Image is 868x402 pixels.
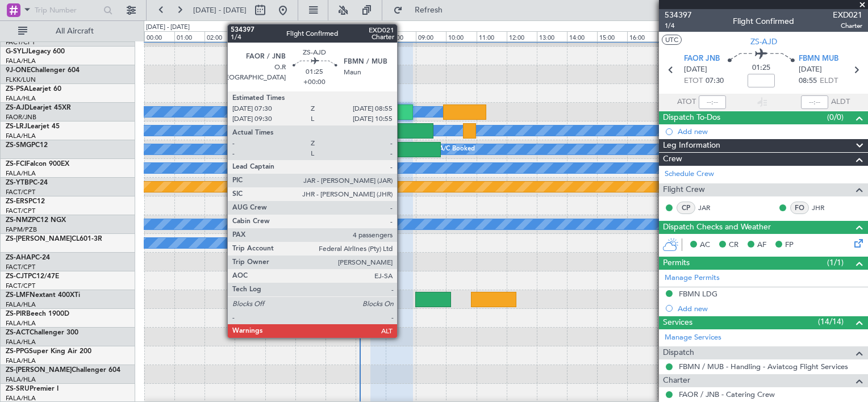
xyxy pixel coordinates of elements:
[6,236,72,242] span: ZS-[PERSON_NAME]
[146,23,190,32] div: [DATE] - [DATE]
[6,311,69,317] a: ZS-PIRBeech 1900D
[663,139,720,152] span: Leg Information
[439,141,475,158] div: A/C Booked
[6,48,28,55] span: G-SYLJ
[477,31,507,41] div: 11:00
[6,367,120,374] a: ZS-[PERSON_NAME]Challenger 604
[684,76,703,87] span: ETOT
[750,36,777,48] span: ZS-AJD
[6,142,31,149] span: ZS-SMG
[831,97,850,108] span: ALDT
[700,240,710,251] span: AC
[6,132,36,140] a: FALA/HLA
[6,67,31,74] span: 9J-ONE
[665,9,692,21] span: 534397
[6,282,35,290] a: FACT/CPT
[6,142,48,149] a: ZS-SMGPC12
[678,304,862,313] div: Add new
[6,48,65,55] a: G-SYLJLegacy 600
[30,27,120,35] span: All Aircraft
[193,5,247,15] span: [DATE] - [DATE]
[6,104,30,111] span: ZS-AJD
[295,31,325,41] div: 05:00
[785,240,794,251] span: FP
[507,31,537,41] div: 12:00
[6,263,35,271] a: FACT/CPT
[665,21,692,31] span: 1/4
[6,311,26,317] span: ZS-PIR
[663,183,705,196] span: Flight Crew
[6,217,32,224] span: ZS-NMZ
[827,257,844,269] span: (1/1)
[6,123,60,130] a: ZS-LRJLearjet 45
[405,6,453,14] span: Refresh
[6,329,30,336] span: ZS-ACT
[6,319,36,328] a: FALA/HLA
[677,97,696,108] span: ATOT
[6,292,80,299] a: ZS-LMFNextant 400XTi
[820,76,838,87] span: ELDT
[665,332,721,344] a: Manage Services
[663,221,771,234] span: Dispatch Checks and Weather
[729,240,738,251] span: CR
[663,153,682,166] span: Crew
[812,203,837,213] a: JHR
[265,31,295,41] div: 04:00
[679,362,848,371] a: FBMN / MUB - Handling - Aviatcog Flight Services
[6,329,78,336] a: ZS-ACTChallenger 300
[833,21,862,31] span: Charter
[144,31,174,41] div: 00:00
[662,35,682,45] button: UTC
[799,53,838,65] span: FBMN MUB
[6,207,35,215] a: FACT/CPT
[6,375,36,384] a: FALA/HLA
[174,31,205,41] div: 01:00
[818,316,844,328] span: (14/14)
[706,76,724,87] span: 07:30
[799,64,822,76] span: [DATE]
[752,62,770,74] span: 01:25
[567,31,597,41] div: 14:00
[6,300,36,309] a: FALA/HLA
[790,202,809,214] div: FO
[657,31,687,41] div: 17:00
[799,76,817,87] span: 08:55
[6,67,80,74] a: 9J-ONEChallenger 604
[6,386,59,392] a: ZS-SRUPremier I
[6,104,71,111] a: ZS-AJDLearjet 45XR
[6,113,36,122] a: FAOR/JNB
[6,198,28,205] span: ZS-ERS
[6,367,72,374] span: ZS-[PERSON_NAME]
[325,31,356,41] div: 06:00
[6,198,45,205] a: ZS-ERSPC12
[698,203,724,213] a: JAR
[6,161,69,167] a: ZS-FCIFalcon 900EX
[12,22,123,40] button: All Aircraft
[597,31,627,41] div: 15:00
[386,31,416,41] div: 08:00
[446,31,476,41] div: 10:00
[6,236,102,242] a: ZS-[PERSON_NAME]CL601-3R
[6,94,36,103] a: FALA/HLA
[6,225,37,234] a: FAPM/PZB
[6,38,35,47] a: FACT/CPT
[833,9,862,21] span: EXD021
[665,273,720,284] a: Manage Permits
[6,292,30,299] span: ZS-LMF
[6,179,48,186] a: ZS-YTBPC-24
[6,161,26,167] span: ZS-FCI
[663,346,694,359] span: Dispatch
[6,188,35,196] a: FACT/CPT
[235,31,265,41] div: 03:00
[679,390,775,399] a: FAOR / JNB - Catering Crew
[6,273,59,280] a: ZS-CJTPC12/47E
[665,169,714,180] a: Schedule Crew
[537,31,567,41] div: 13:00
[6,179,29,186] span: ZS-YTB
[6,357,36,365] a: FALA/HLA
[6,57,36,65] a: FALA/HLA
[6,386,30,392] span: ZS-SRU
[663,111,720,124] span: Dispatch To-Dos
[684,64,707,76] span: [DATE]
[678,127,862,136] div: Add new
